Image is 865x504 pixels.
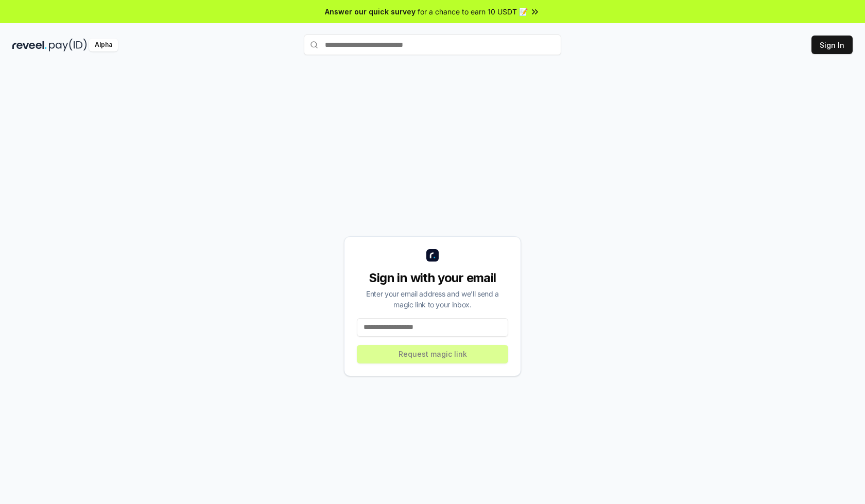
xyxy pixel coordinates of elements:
[89,39,118,51] div: Alpha
[325,6,416,17] span: Answer our quick survey
[357,270,508,286] div: Sign in with your email
[357,288,508,310] div: Enter your email address and we’ll send a magic link to your inbox.
[811,36,853,54] button: Sign In
[49,39,87,51] img: pay_id
[426,249,439,262] img: logo_small
[12,39,47,51] img: reveel_dark
[418,6,528,17] span: for a chance to earn 10 USDT 📝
